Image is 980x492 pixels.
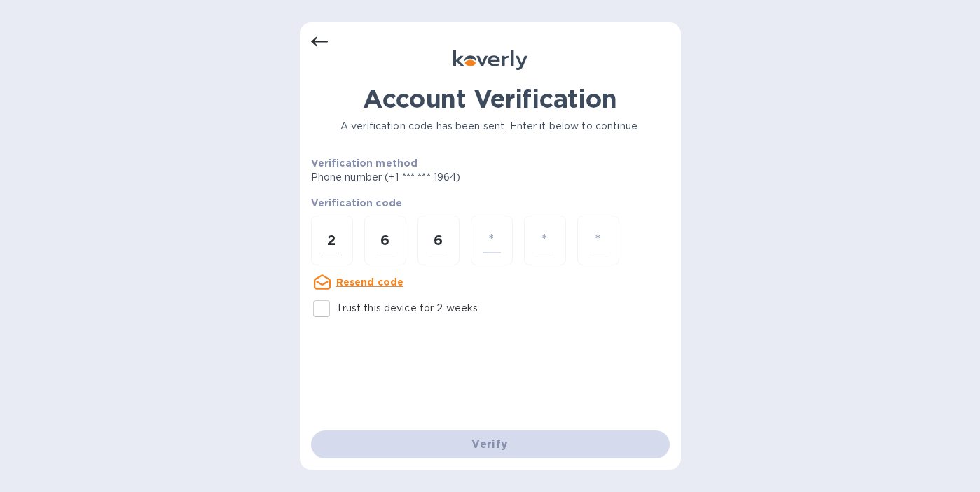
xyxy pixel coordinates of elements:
p: Trust this device for 2 weeks [336,301,478,316]
p: A verification code has been sent. Enter it below to continue. [311,119,670,134]
b: Verification method [311,157,418,169]
u: Resend code [336,276,404,288]
p: Verification code [311,196,670,210]
h1: Account Verification [311,84,670,113]
p: Phone number (+1 *** *** 1964) [311,170,568,185]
